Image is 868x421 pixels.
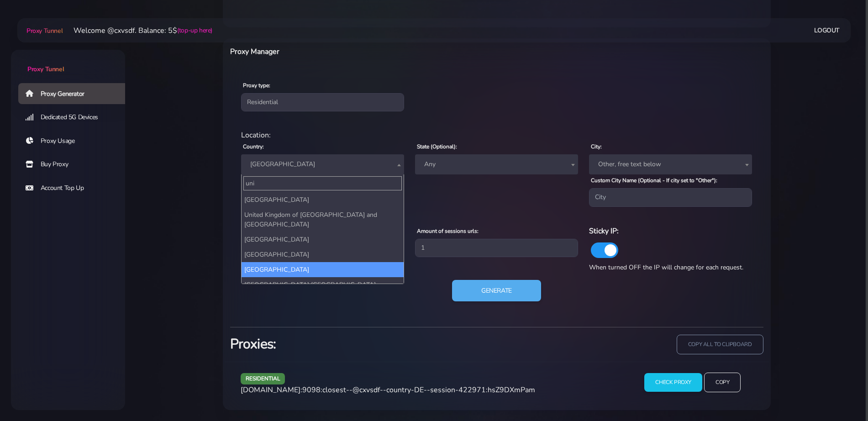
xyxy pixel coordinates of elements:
a: Dedicated 5G Devices [18,107,132,128]
label: Proxy type: [243,81,270,89]
span: Any [415,154,578,174]
input: copy all to clipboard [677,335,763,354]
div: Location: [236,130,758,141]
a: Proxy Tunnel [25,23,63,38]
a: Logout [814,22,840,39]
a: (top-up here) [177,26,212,35]
a: Proxy Generator [18,83,132,104]
a: Proxy Tunnel [11,50,125,74]
h6: Proxy Manager [230,46,537,58]
li: Welcome @cxvsdf. Balance: 5$ [63,25,212,36]
li: [GEOGRAPHIC_DATA] [242,192,404,207]
span: Proxy Tunnel [26,26,63,35]
a: Buy Proxy [18,154,132,175]
button: Generate [452,280,541,302]
span: [DOMAIN_NAME]:9098:closest--@cxvsdf--country-DE--session-422971:hsZ9DXmPam [241,385,535,395]
li: [GEOGRAPHIC_DATA] [242,247,404,262]
label: Country: [243,142,264,151]
span: When turned OFF the IP will change for each request. [589,263,743,272]
a: Account Top Up [18,178,132,199]
span: Other, free text below [594,158,747,171]
li: [GEOGRAPHIC_DATA] [242,262,404,277]
span: Other, free text below [589,154,752,174]
input: Search [243,176,402,190]
label: City: [591,142,602,151]
div: Proxy Settings: [236,214,758,225]
input: Copy [704,373,741,392]
a: Proxy Usage [18,131,132,152]
input: Check Proxy [644,373,702,392]
li: [GEOGRAPHIC_DATA] [242,232,404,247]
span: Proxy Tunnel [27,65,64,74]
li: United Kingdom of [GEOGRAPHIC_DATA] and [GEOGRAPHIC_DATA] [242,207,404,232]
label: Custom City Name (Optional - If city set to "Other"): [591,176,717,184]
span: Any [421,158,573,171]
label: State (Optional): [417,142,457,151]
h6: Sticky IP: [589,225,752,237]
span: residential [241,373,285,384]
h3: Proxies: [230,335,491,353]
input: City [589,188,752,206]
span: Germany [247,158,399,171]
label: Amount of sessions urls: [417,227,479,235]
iframe: Webchat Widget [824,377,857,410]
span: Germany [241,154,404,174]
li: [GEOGRAPHIC_DATA] [GEOGRAPHIC_DATA] [242,277,404,292]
